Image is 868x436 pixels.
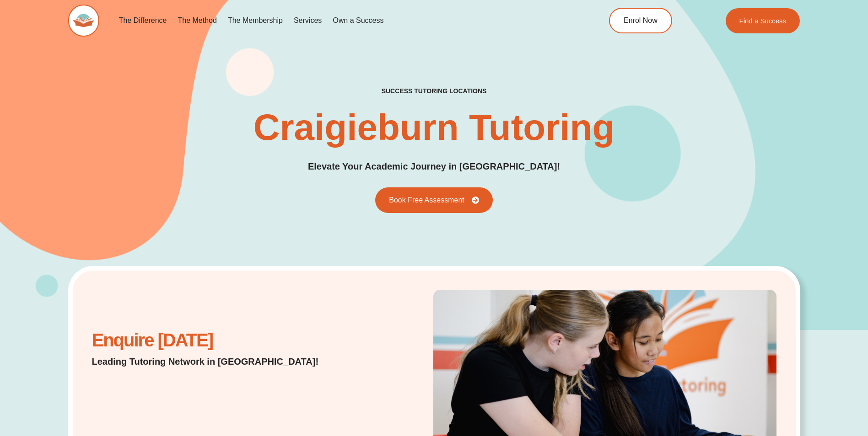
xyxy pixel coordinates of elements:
a: The Method [172,10,222,31]
p: Elevate Your Academic Journey in [GEOGRAPHIC_DATA]! [308,160,560,174]
a: Book Free Assessment [375,187,493,213]
h1: Craigieburn Tutoring [253,109,615,146]
h2: success tutoring locations [382,87,487,95]
a: Services [288,10,327,31]
a: The Difference [113,10,173,31]
a: The Membership [222,10,288,31]
a: Enrol Now [609,8,672,33]
a: Own a Success [327,10,389,31]
nav: Menu [113,10,567,31]
h2: Enquire [DATE] [92,335,342,346]
span: Find a Success [739,17,787,24]
span: Enrol Now [624,17,658,24]
a: Find a Success [726,8,800,33]
p: Leading Tutoring Network in [GEOGRAPHIC_DATA]! [92,355,342,368]
span: Book Free Assessment [389,197,464,204]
